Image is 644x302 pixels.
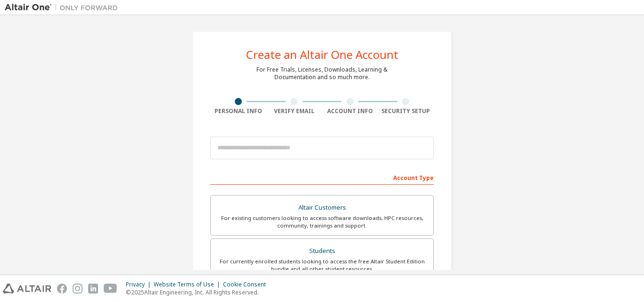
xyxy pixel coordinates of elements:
img: youtube.svg [104,284,117,294]
div: Personal Info [210,107,266,115]
div: For Free Trials, Licenses, Downloads, Learning & Documentation and so much more. [256,66,388,81]
img: altair_logo.svg [3,284,51,294]
div: Cookie Consent [223,281,272,288]
div: Security Setup [378,107,434,115]
div: Students [216,245,428,258]
p: © 2025 Altair Engineering, Inc. All Rights Reserved. [126,288,272,296]
div: Verify Email [266,107,322,115]
div: For currently enrolled students looking to access the free Altair Student Edition bundle and all ... [216,258,428,273]
img: linkedin.svg [88,284,98,294]
img: Altair One [5,3,123,12]
div: Account Info [322,107,378,115]
div: For existing customers looking to access software downloads, HPC resources, community, trainings ... [216,214,428,229]
div: Create an Altair One Account [246,49,398,60]
img: instagram.svg [73,284,83,294]
div: Account Type [210,170,434,185]
img: facebook.svg [57,284,67,294]
div: Privacy [126,281,154,288]
div: Altair Customers [216,201,428,214]
div: Website Terms of Use [154,281,223,288]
